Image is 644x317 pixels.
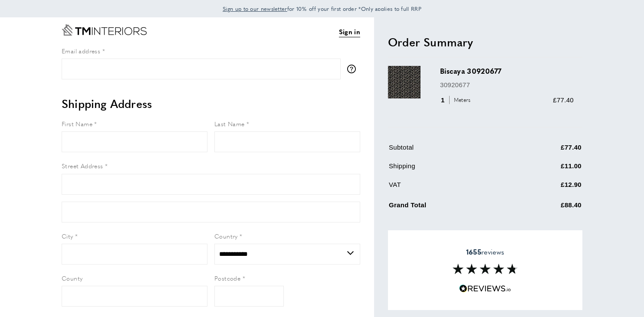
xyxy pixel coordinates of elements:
h2: Shipping Address [62,96,360,111]
span: Last Name [214,119,245,128]
p: 30920677 [440,80,574,90]
img: Biscaya 30920677 [388,66,421,98]
td: £77.40 [513,142,582,159]
h2: Order Summary [388,34,582,50]
span: Country [214,232,238,240]
span: Sign up to our newsletter [223,5,287,13]
a: Go to Home page [62,24,147,36]
td: Subtotal [389,142,513,159]
button: More information [347,65,360,73]
span: Meters [449,96,473,104]
span: reviews [466,248,504,256]
img: Reviews.io 5 stars [459,284,511,293]
td: £11.00 [513,161,582,178]
td: £88.40 [513,198,582,217]
span: Apply Discount Code [388,229,451,240]
td: Grand Total [389,198,513,217]
span: Street Address [62,161,103,170]
td: £12.90 [513,180,582,196]
span: County [62,274,82,282]
span: City [62,232,73,240]
span: Postcode [214,274,240,282]
div: 1 [440,95,473,105]
span: Email address [62,46,100,55]
td: Shipping [389,161,513,178]
span: £77.40 [553,96,574,104]
span: for 10% off your first order *Only applies to full RRP [223,5,421,13]
a: Sign in [339,26,360,37]
a: Sign up to our newsletter [223,4,287,13]
span: First Name [62,119,92,128]
h3: Biscaya 30920677 [440,66,574,76]
td: VAT [389,180,513,196]
strong: 1655 [466,247,481,257]
img: Reviews section [453,264,518,274]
